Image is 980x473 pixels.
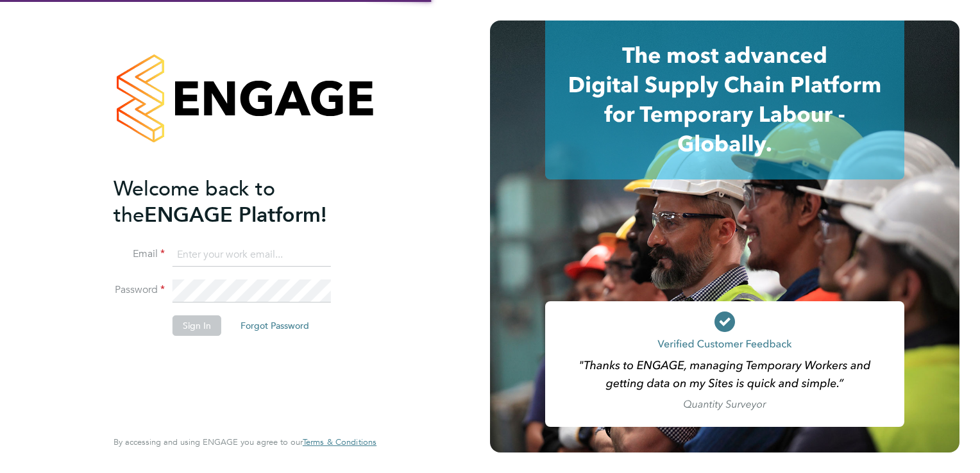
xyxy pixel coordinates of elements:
span: Welcome back to the [114,176,275,228]
a: Terms & Conditions [303,437,376,447]
h2: ENGAGE Platform! [114,176,364,228]
input: Enter your work email... [173,244,331,267]
button: Forgot Password [230,315,319,336]
label: Password [114,283,165,297]
label: Email [114,247,165,261]
span: By accessing and using ENGAGE you agree to our [114,436,376,447]
button: Sign In [173,315,221,336]
span: Terms & Conditions [303,436,376,447]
